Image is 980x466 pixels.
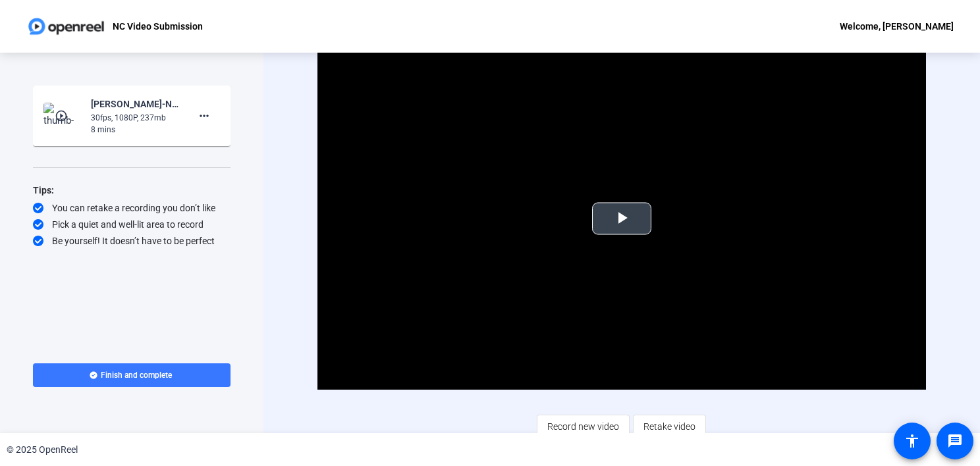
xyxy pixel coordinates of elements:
[633,415,706,438] button: Retake video
[33,201,231,215] div: You can retake a recording you don’t like
[91,124,179,136] div: 8 mins
[537,415,630,438] button: Record new video
[33,182,231,198] div: Tips:
[7,443,78,457] div: © 2025 OpenReel
[33,234,231,247] div: Be yourself! It doesn’t have to be perfect
[643,414,695,439] span: Retake video
[26,13,106,39] img: OpenReel logo
[33,363,231,387] button: Finish and complete
[113,18,203,34] p: NC Video Submission
[55,109,70,122] mat-icon: play_circle_outline
[592,203,651,235] button: Play Video
[947,433,963,449] mat-icon: message
[547,414,619,439] span: Record new video
[904,433,920,449] mat-icon: accessibility
[101,370,172,380] span: Finish and complete
[33,218,231,231] div: Pick a quiet and well-lit area to record
[196,108,212,124] mat-icon: more_horiz
[91,112,179,124] div: 30fps, 1080P, 237mb
[91,96,179,112] div: [PERSON_NAME]-NC Video Submittion-NC Video Submission-1760105157123-webcam
[317,47,927,390] div: Video Player
[840,18,954,34] div: Welcome, [PERSON_NAME]
[43,103,82,129] img: thumb-nail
